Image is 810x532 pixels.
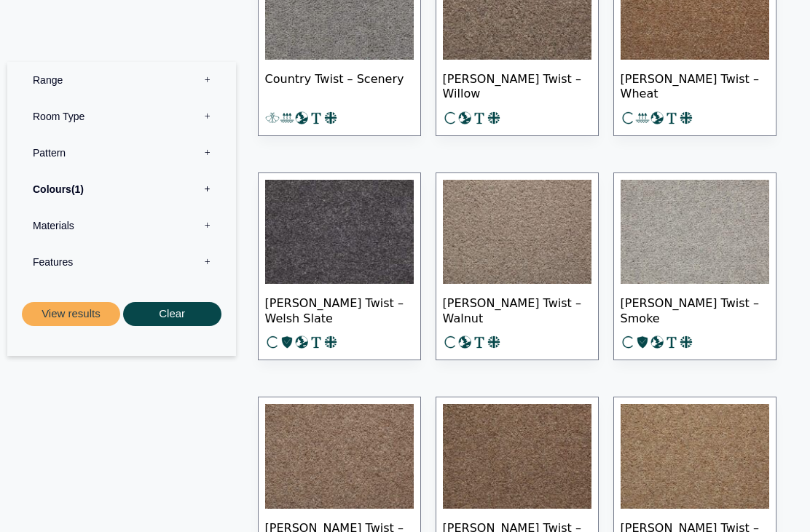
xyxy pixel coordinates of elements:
[621,285,769,336] span: [PERSON_NAME] Twist – Smoke
[258,173,421,362] a: [PERSON_NAME] Twist – Welsh Slate
[71,183,84,195] span: 1
[123,302,221,326] button: Clear
[443,180,591,285] img: Tomkinson Twist - Walnut
[18,171,225,207] label: Colours
[18,135,225,171] label: Pattern
[18,98,225,135] label: Room Type
[621,60,769,111] span: [PERSON_NAME] Twist – Wheat
[436,173,599,362] a: [PERSON_NAME] Twist – Walnut
[613,173,776,362] a: [PERSON_NAME] Twist – Smoke
[265,60,414,111] span: Country Twist – Scenery
[22,302,120,326] button: View results
[443,60,591,111] span: [PERSON_NAME] Twist – Willow
[18,207,225,244] label: Materials
[443,285,591,336] span: [PERSON_NAME] Twist – Walnut
[265,405,414,509] img: Tomkinson Twist - Oak
[265,285,414,336] span: [PERSON_NAME] Twist – Welsh Slate
[18,62,225,98] label: Range
[621,180,769,285] img: Tomkinson Twist Smoke
[265,180,414,285] img: Tomkinson Twist Welsh Slate
[443,405,591,509] img: Tomkinson Twist - Cedar
[18,244,225,280] label: Features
